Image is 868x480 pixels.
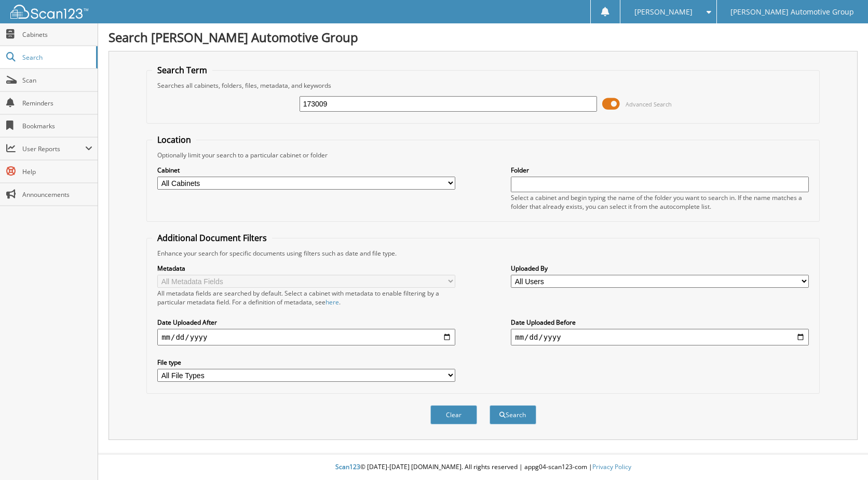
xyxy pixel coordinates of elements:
label: Cabinet [157,166,455,175]
a: here [325,298,339,306]
label: File type [157,358,455,367]
div: Optionally limit your search to a particular cabinet or folder [152,151,814,159]
legend: Location [152,134,196,145]
iframe: Chat Widget [816,430,868,480]
label: Folder [511,166,809,175]
div: Select a cabinet and begin typing the name of the folder you want to search in. If the name match... [511,193,809,211]
span: [PERSON_NAME] [634,9,693,15]
div: All metadata fields are searched by default. Select a cabinet with metadata to enable filtering b... [157,289,455,306]
span: Bookmarks [22,122,92,130]
input: start [157,329,455,345]
span: Scan [22,76,92,85]
label: Date Uploaded Before [511,318,809,327]
div: Enhance your search for specific documents using filters such as date and file type. [152,249,814,258]
span: User Reports [22,144,85,153]
span: [PERSON_NAME] Automotive Group [730,9,854,15]
input: end [511,329,809,345]
span: Reminders [22,99,92,108]
a: Privacy Policy [592,462,631,471]
span: Cabinets [22,30,92,39]
span: Help [22,167,92,176]
span: Announcements [22,190,92,199]
span: Advanced Search [626,100,672,108]
button: Search [490,405,536,424]
img: scan123-logo-white.svg [10,5,88,19]
span: Scan123 [335,462,360,471]
h1: Search [PERSON_NAME] Automotive Group [108,29,858,46]
div: © [DATE]-[DATE] [DOMAIN_NAME]. All rights reserved | appg04-scan123-com | [98,455,868,480]
label: Uploaded By [511,264,809,273]
div: Searches all cabinets, folders, files, metadata, and keywords [152,81,814,90]
legend: Search Term [152,64,212,76]
button: Clear [430,405,477,424]
label: Metadata [157,264,455,273]
span: Search [22,53,91,62]
legend: Additional Document Filters [152,232,272,244]
label: Date Uploaded After [157,318,455,327]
